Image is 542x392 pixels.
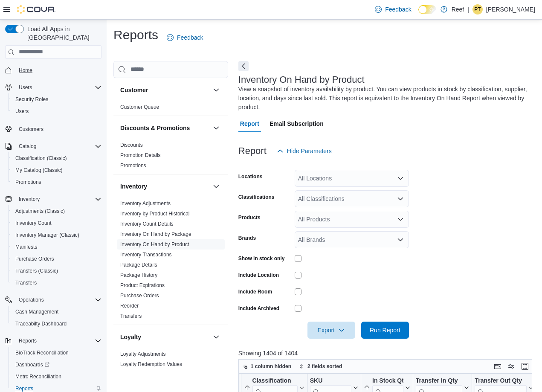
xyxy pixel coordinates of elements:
[15,220,52,226] span: Inventory Count
[9,241,105,253] button: Manifests
[9,277,105,289] button: Transfers
[238,75,365,85] h3: Inventory On Hand by Product
[486,4,535,15] p: [PERSON_NAME]
[15,244,37,250] span: Manifests
[120,272,157,278] a: Package History
[15,65,36,75] a: Home
[12,319,101,329] span: Traceabilty Dashboard
[12,348,101,358] span: BioTrack Reconciliation
[15,82,101,93] span: Users
[113,349,228,373] div: Loyalty
[19,84,32,91] span: Users
[2,294,105,306] button: Operations
[120,182,147,191] h3: Inventory
[120,124,190,132] h3: Discounts & Promotions
[15,336,101,346] span: Reports
[9,217,105,229] button: Inventory Count
[2,140,105,152] button: Catalog
[12,360,53,370] a: Dashboards
[12,218,101,228] span: Inventory Count
[15,179,41,186] span: Promotions
[113,140,228,174] div: Discounts & Promotions
[12,177,101,187] span: Promotions
[120,333,141,341] h3: Loyalty
[15,267,58,274] span: Transfers (Classic)
[113,198,228,325] div: Inventory
[238,272,279,279] label: Include Location
[12,153,70,163] a: Classification (Classic)
[475,377,526,385] div: Transfer Out Qty
[12,230,101,240] span: Inventory Manager (Classic)
[120,124,209,132] button: Discounts & Promotions
[474,4,481,15] span: PT
[24,25,101,42] span: Load All Apps in [GEOGRAPHIC_DATA]
[397,216,404,223] button: Open list of options
[252,377,297,385] div: Classification
[273,142,335,160] button: Hide Parameters
[9,176,105,188] button: Promotions
[12,165,66,175] a: My Catalog (Classic)
[15,256,54,262] span: Purchase Orders
[9,152,105,164] button: Classification (Classic)
[12,307,101,317] span: Cash Management
[238,194,275,200] label: Classifications
[120,86,148,94] h3: Customer
[120,104,159,110] a: Customer Queue
[296,361,345,372] button: 2 fields sorted
[307,363,342,370] span: 2 fields sorted
[385,5,411,14] span: Feedback
[12,106,101,116] span: Users
[17,5,55,14] img: Cova
[15,295,47,305] button: Operations
[12,177,45,187] a: Promotions
[120,262,157,268] a: Package Details
[19,67,32,74] span: Home
[307,322,355,339] button: Export
[12,266,61,276] a: Transfers (Classic)
[15,194,43,204] button: Inventory
[467,4,469,15] p: |
[372,377,403,385] div: In Stock Qty
[15,295,101,305] span: Operations
[12,218,55,228] a: Inventory Count
[12,360,101,370] span: Dashboards
[19,337,37,344] span: Reports
[12,94,52,105] a: Security Roles
[9,93,105,105] button: Security Roles
[211,85,221,95] button: Customer
[520,361,530,372] button: Enter fullscreen
[9,306,105,318] button: Cash Management
[240,115,259,132] span: Report
[238,214,261,221] label: Products
[2,81,105,93] button: Users
[2,193,105,205] button: Inventory
[12,278,101,288] span: Transfers
[418,5,436,14] input: Dark Mode
[251,363,291,370] span: 1 column hidden
[9,359,105,371] a: Dashboards
[9,205,105,217] button: Adjustments (Classic)
[370,326,400,334] span: Run Report
[12,278,40,288] a: Transfers
[15,320,67,327] span: Traceabilty Dashboard
[15,308,58,315] span: Cash Management
[120,241,189,247] a: Inventory On Hand by Product
[9,229,105,241] button: Inventory Manager (Classic)
[15,349,69,356] span: BioTrack Reconciliation
[15,141,101,151] span: Catalog
[9,318,105,330] button: Traceabilty Dashboard
[120,211,190,217] a: Inventory by Product Historical
[12,372,101,382] span: Metrc Reconciliation
[9,347,105,359] button: BioTrack Reconciliation
[12,230,83,240] a: Inventory Manager (Classic)
[120,163,146,168] a: Promotions
[12,254,58,264] a: Purchase Orders
[15,361,49,368] span: Dashboards
[15,167,63,174] span: My Catalog (Classic)
[12,372,65,382] a: Metrc Reconciliation
[2,64,105,76] button: Home
[313,322,350,339] span: Export
[120,282,165,288] a: Product Expirations
[211,332,221,342] button: Loyalty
